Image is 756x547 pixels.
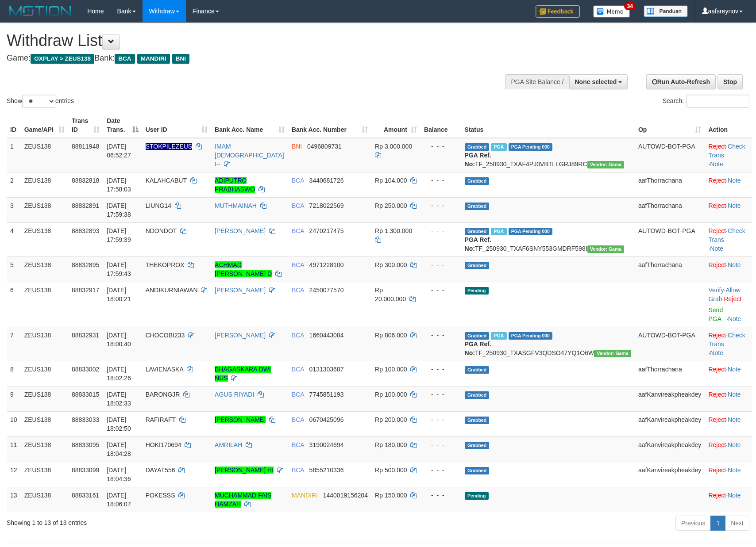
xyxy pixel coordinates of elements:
[375,332,407,339] span: Rp 806.000
[705,386,752,411] td: ·
[292,261,304,268] span: BCA
[309,202,344,209] span: Copy 7218022569 to clipboard
[7,282,21,327] td: 6
[461,113,635,138] th: Status
[146,143,193,150] span: Nama rekening ada tanda titik/strip, harap diedit
[705,113,752,138] th: Action
[708,261,726,268] a: Reject
[146,261,185,268] span: THEKOPROX
[72,441,99,448] span: 88833095
[717,74,743,89] a: Stop
[708,143,745,159] a: Check Trans
[21,172,68,197] td: ZEUS138
[705,138,752,172] td: · ·
[635,172,705,197] td: aafThorrachana
[309,227,344,234] span: Copy 2470217475 to clipboard
[705,222,752,256] td: · ·
[705,172,752,197] td: ·
[420,113,461,138] th: Balance
[728,202,741,209] a: Note
[708,227,745,243] a: Check Trans
[323,492,368,499] span: Copy 1440019156204 to clipboard
[309,391,344,398] span: Copy 7745851193 to clipboard
[215,227,266,234] a: [PERSON_NAME]
[146,227,177,234] span: NDONDOT
[675,516,711,531] a: Previous
[646,74,716,89] a: Run Auto-Refresh
[215,261,272,277] a: ACHMAD [PERSON_NAME] D
[21,138,68,172] td: ZEUS138
[72,391,99,398] span: 88833015
[215,177,255,193] a: ADIPUTRO PRABHASWO
[710,516,725,531] a: 1
[292,287,304,294] span: BCA
[465,492,489,500] span: Pending
[68,113,103,138] th: Trans ID: activate to sort column ascending
[424,440,458,449] div: - - -
[635,138,705,172] td: AUTOWD-BOT-PGA
[624,2,636,10] span: 34
[146,366,183,373] span: LAVIENASKA
[21,282,68,327] td: ZEUS138
[708,391,726,398] a: Reject
[7,462,21,487] td: 12
[72,492,99,499] span: 88833161
[292,391,304,398] span: BCA
[375,177,407,184] span: Rp 104.000
[536,5,580,18] img: Feedback.jpg
[215,391,254,398] a: AGUS RIYADI
[708,441,726,448] a: Reject
[309,416,344,423] span: Copy 0670425096 to clipboard
[708,287,740,302] span: ·
[375,202,407,209] span: Rp 250.000
[728,391,741,398] a: Note
[292,143,302,150] span: BNI
[635,436,705,462] td: aafKanvireakpheakdey
[7,386,21,411] td: 9
[21,256,68,282] td: ZEUS138
[309,366,344,373] span: Copy 0131303687 to clipboard
[137,54,170,64] span: MANDIRI
[215,416,266,423] a: [PERSON_NAME]
[491,143,506,151] span: Marked by aafsreyleap
[375,441,407,448] span: Rp 180.000
[309,261,344,268] span: Copy 4971228100 to clipboard
[146,492,175,499] span: POKESSS
[705,436,752,462] td: ·
[635,327,705,361] td: AUTOWD-BOT-PGA
[72,227,99,234] span: 88832893
[7,487,21,512] td: 13
[710,349,723,356] a: Note
[215,202,257,209] a: MUTHMAINAH
[424,260,458,269] div: - - -
[72,177,99,184] span: 88832818
[635,411,705,436] td: aafKanvireakpheakdey
[292,227,304,234] span: BCA
[142,113,211,138] th: User ID: activate to sort column ascending
[215,287,266,294] a: [PERSON_NAME]
[424,331,458,340] div: - - -
[728,177,741,184] a: Note
[107,366,131,382] span: [DATE] 18:02:26
[705,256,752,282] td: ·
[21,411,68,436] td: ZEUS138
[292,366,304,373] span: BCA
[22,95,55,108] select: Showentries
[424,226,458,235] div: - - -
[708,287,740,302] a: Allow Grab
[708,202,726,209] a: Reject
[708,143,726,150] a: Reject
[72,416,99,423] span: 88833033
[461,222,635,256] td: TF_250930_TXAF6SNY553GMDRF598I
[587,245,625,253] span: Vendor URL: https://trx31.1velocity.biz
[7,222,21,256] td: 4
[292,441,304,448] span: BCA
[705,411,752,436] td: ·
[21,197,68,222] td: ZEUS138
[146,391,180,398] span: BARONGJR
[21,327,68,361] td: ZEUS138
[292,177,304,184] span: BCA
[7,515,309,527] div: Showing 1 to 13 of 13 entries
[7,172,21,197] td: 2
[461,327,635,361] td: TF_250930_TXASGFV3QDSO47YQ1O6W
